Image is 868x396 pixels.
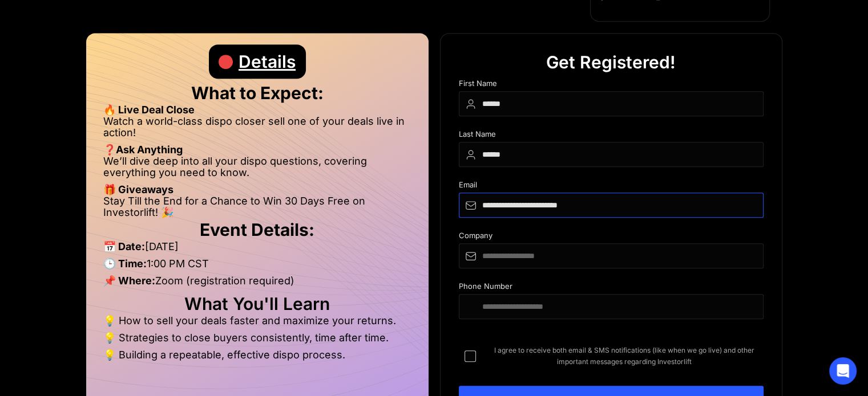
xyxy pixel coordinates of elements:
li: We’ll dive deep into all your dispo questions, covering everything you need to know. [103,156,411,184]
li: Stay Till the End for a Chance to Win 30 Days Free on Investorlift! 🎉 [103,195,411,218]
strong: What to Expect: [191,83,324,103]
strong: 🎁 Giveaways [103,183,173,195]
div: First Name [459,79,764,91]
li: Zoom (registration required) [103,275,411,292]
strong: Event Details: [200,219,314,240]
li: 💡 Strategies to close buyers consistently, time after time. [103,332,411,349]
strong: 🔥 Live Deal Close [103,104,195,116]
div: Last Name [459,130,764,142]
div: Details [239,44,296,79]
strong: 📅 Date: [103,240,145,252]
li: 💡 Building a repeatable, effective dispo process. [103,349,411,361]
div: Email [459,181,764,193]
div: Phone Number [459,282,764,294]
li: 💡 How to sell your deals faster and maximize your returns. [103,315,411,332]
li: Watch a world-class dispo closer sell one of your deals live in action! [103,116,411,144]
li: [DATE] [103,241,411,258]
div: Get Registered! [546,45,676,79]
strong: 📌 Where: [103,275,155,287]
div: Company [459,231,764,243]
strong: ❓Ask Anything [103,144,183,156]
li: 1:00 PM CST [103,258,411,275]
span: I agree to receive both email & SMS notifications (like when we go live) and other important mess... [485,345,764,368]
div: Open Intercom Messenger [829,357,857,385]
h2: What You'll Learn [103,298,411,309]
strong: 🕒 Time: [103,258,147,270]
